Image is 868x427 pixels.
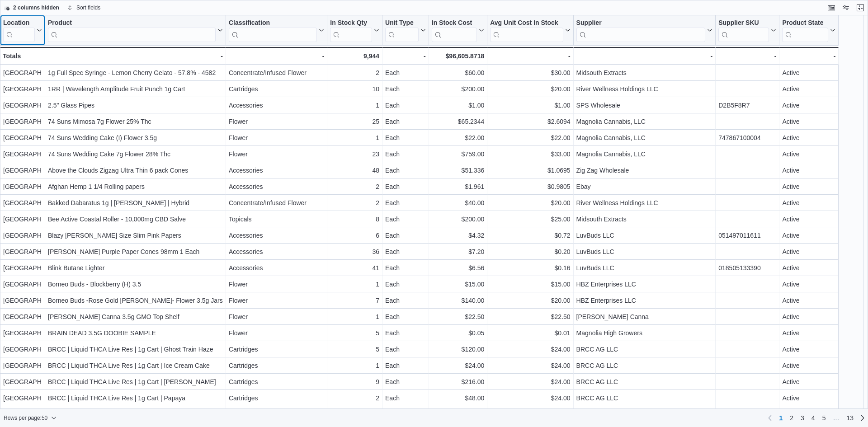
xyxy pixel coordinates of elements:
div: $25.00 [490,214,570,225]
div: $40.00 [432,197,484,208]
div: Afghan Hemp 1 1/4 Rolling papers [48,181,223,192]
div: $1.0695 [490,165,570,176]
div: Totals [3,51,42,61]
div: - [782,51,835,61]
div: 2.5" Glass Pipes [48,100,223,111]
div: Classification [229,19,317,28]
div: LuvBuds LLC [576,246,713,257]
div: Flower [229,149,324,160]
div: BRCC AG LLC [576,376,713,387]
div: $7.20 [432,246,484,257]
div: 41 [330,263,379,273]
div: $6.56 [432,263,484,273]
div: Blazy [PERSON_NAME] Size Slim Pink Papers [48,230,223,241]
div: - [576,51,713,61]
div: 9 [330,376,379,387]
div: $4.32 [432,230,484,241]
div: Bee Active Coastal Roller - 10,000mg CBD Salve [48,214,223,225]
div: Ebay [576,181,713,192]
div: Concentrate/Infused Flower [229,67,324,78]
div: $20.00 [490,84,570,94]
div: $0.16 [490,263,570,273]
div: [GEOGRAPHIC_DATA] [3,279,42,300]
div: $48.00 [432,393,484,404]
div: [PERSON_NAME] Canna [576,311,713,322]
div: Each [385,376,426,387]
div: River Wellness Holdings LLC [576,197,713,208]
div: Avg Unit Cost In Stock [490,19,563,28]
div: Location [3,19,35,42]
div: Bakked Dabaratus 1g | [PERSON_NAME] | Hybrid [48,197,223,208]
span: 1 [779,413,783,422]
div: Active [782,311,835,322]
a: Page 13 of 13 [843,411,857,425]
div: Magnolia Cannabis, LLC [576,149,713,160]
button: Keyboard shortcuts [826,2,837,13]
div: Each [385,197,426,208]
div: $24.00 [490,393,570,404]
div: BRAIN DEAD 3.5G DOOBIE SAMPLE [48,328,223,338]
div: Active [782,360,835,371]
div: [GEOGRAPHIC_DATA] [3,149,42,170]
div: 2 [330,393,379,404]
div: Cartridges [229,393,324,404]
div: In Stock Qty [330,19,372,42]
div: $22.00 [432,132,484,143]
div: [GEOGRAPHIC_DATA] [3,67,42,89]
div: [GEOGRAPHIC_DATA] [3,263,42,284]
div: $216.00 [432,376,484,387]
div: Active [782,295,835,306]
div: River Wellness Holdings LLC [576,84,713,94]
div: Active [782,67,835,78]
button: Location [3,19,42,42]
div: $33.00 [490,149,570,160]
div: Flower [229,116,324,127]
button: Exit fullscreen [855,2,866,13]
div: Supplier [576,19,706,42]
div: $20.00 [490,197,570,208]
div: Concentrate/Infused Flower [229,197,324,208]
button: In Stock Cost [432,19,484,42]
div: Borneo Buds -Rose Gold [PERSON_NAME]- Flower 3.5g Jars 23.9% Thc [48,295,223,317]
div: In Stock Cost [432,19,477,28]
div: Active [782,132,835,143]
div: Flower [229,328,324,338]
div: 1 [330,100,379,111]
div: Above the Clouds Zigzag Ultra Thin 6 pack Cones [48,165,223,176]
div: Zig Zag Wholesale [576,165,713,176]
span: Rows per page : 50 [4,414,47,422]
div: Each [385,67,426,78]
a: Page 4 of 13 [808,411,819,425]
div: Active [782,230,835,241]
div: Product [48,19,216,28]
div: [GEOGRAPHIC_DATA] [3,230,42,252]
div: Active [782,116,835,127]
div: $200.00 [432,84,484,94]
div: [GEOGRAPHIC_DATA] [3,376,42,398]
button: Unit Type [385,19,426,42]
div: Each [385,84,426,94]
div: BRCC | Liquid THCA Live Res | 1g Cart | Papaya [48,393,223,404]
button: Display options [840,2,851,13]
div: Unit Type [385,19,419,42]
div: Active [782,149,835,160]
div: HBZ Enterprises LLC [576,279,713,290]
ul: Pagination for preceding grid [775,411,857,425]
div: Each [385,214,426,225]
div: Each [385,328,426,338]
div: Borneo Buds - Blockberry (H) 3.5 [48,279,223,290]
div: [GEOGRAPHIC_DATA] [3,84,42,105]
div: 36 [330,246,379,257]
div: 74 Suns Wedding Cake 7g Flower 28% Thc [48,149,223,160]
div: Product State [782,19,828,42]
div: Accessories [229,230,324,241]
div: Active [782,181,835,192]
div: $22.50 [432,311,484,322]
div: LuvBuds LLC [576,263,713,273]
div: Each [385,360,426,371]
div: Unit Type [385,19,419,28]
div: Accessories [229,165,324,176]
div: [GEOGRAPHIC_DATA] [3,246,42,268]
div: $15.00 [432,279,484,290]
span: 2 columns hidden [13,4,59,11]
